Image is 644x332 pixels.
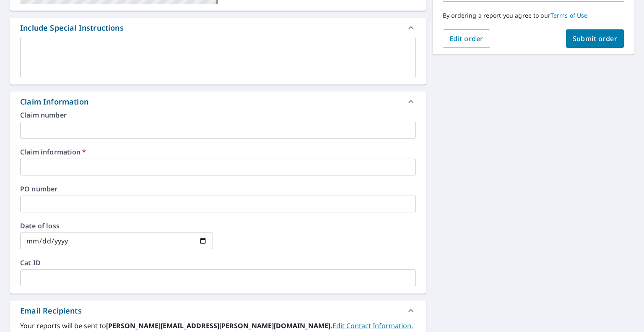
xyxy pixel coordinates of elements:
[551,11,588,19] a: Terms of Use
[20,149,416,155] label: Claim information
[20,186,416,192] label: PO number
[10,301,426,321] div: Email Recipients
[566,29,624,48] button: Submit order
[20,259,416,266] label: Cat ID
[10,18,426,38] div: Include Special Instructions
[449,34,483,43] span: Edit order
[332,321,413,330] a: EditContactInfo
[573,34,618,43] span: Submit order
[20,112,416,118] label: Claim number
[10,91,426,112] div: Claim Information
[106,321,332,330] b: [PERSON_NAME][EMAIL_ADDRESS][PERSON_NAME][DOMAIN_NAME].
[20,321,416,331] label: Your reports will be sent to
[20,96,88,107] div: Claim Information
[20,305,82,316] div: Email Recipients
[443,12,624,19] p: By ordering a report you agree to our
[20,222,213,229] label: Date of loss
[20,22,124,34] div: Include Special Instructions
[443,29,490,48] button: Edit order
